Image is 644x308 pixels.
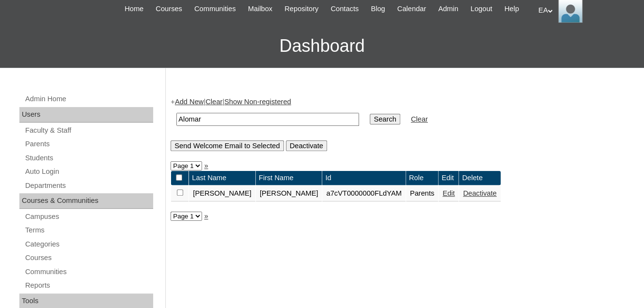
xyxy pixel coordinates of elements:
[248,3,273,15] span: Mailbox
[175,98,204,106] a: Add New
[256,185,322,202] td: [PERSON_NAME]
[194,3,236,15] span: Communities
[171,140,283,151] input: Send Welcome Email to Selected
[204,212,208,220] a: »
[171,97,634,151] div: + | |
[284,3,318,15] span: Repository
[19,193,153,209] div: Courses & Communities
[500,3,524,15] a: Help
[24,166,153,178] a: Auto Login
[370,114,400,124] input: Search
[24,211,153,223] a: Campuses
[24,238,153,250] a: Categories
[504,3,519,15] span: Help
[326,3,363,15] a: Contacts
[24,124,153,137] a: Faculty & Staff
[286,140,327,151] input: Deactivate
[24,93,153,105] a: Admin Home
[151,3,187,15] a: Courses
[393,3,431,15] a: Calendar
[24,180,153,192] a: Departments
[24,279,153,292] a: Reports
[471,3,492,15] span: Logout
[176,113,359,126] input: Search
[24,266,153,278] a: Communities
[280,3,323,15] a: Repository
[438,3,458,15] span: Admin
[205,98,222,106] a: Clear
[224,98,291,106] a: Show Non-registered
[125,3,143,15] span: Home
[24,252,153,264] a: Courses
[24,152,153,164] a: Students
[189,185,255,202] td: [PERSON_NAME]
[156,3,182,15] span: Courses
[411,115,428,123] a: Clear
[442,189,455,197] a: Edit
[322,185,405,202] td: a7cVT0000000FLdYAM
[5,24,639,68] h3: Dashboard
[466,3,497,15] a: Logout
[204,162,208,169] a: »
[459,171,500,185] td: Delete
[330,3,359,15] span: Contacts
[433,3,463,15] a: Admin
[406,185,439,202] td: Parents
[243,3,278,15] a: Mailbox
[256,171,322,185] td: First Name
[397,3,426,15] span: Calendar
[120,3,148,15] a: Home
[322,171,405,185] td: Id
[439,171,458,185] td: Edit
[366,3,390,15] a: Blog
[371,3,385,15] span: Blog
[24,138,153,150] a: Parents
[189,3,241,15] a: Communities
[19,107,153,123] div: Users
[406,171,439,185] td: Role
[189,171,255,185] td: Last Name
[463,189,496,197] a: Deactivate
[24,224,153,236] a: Terms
